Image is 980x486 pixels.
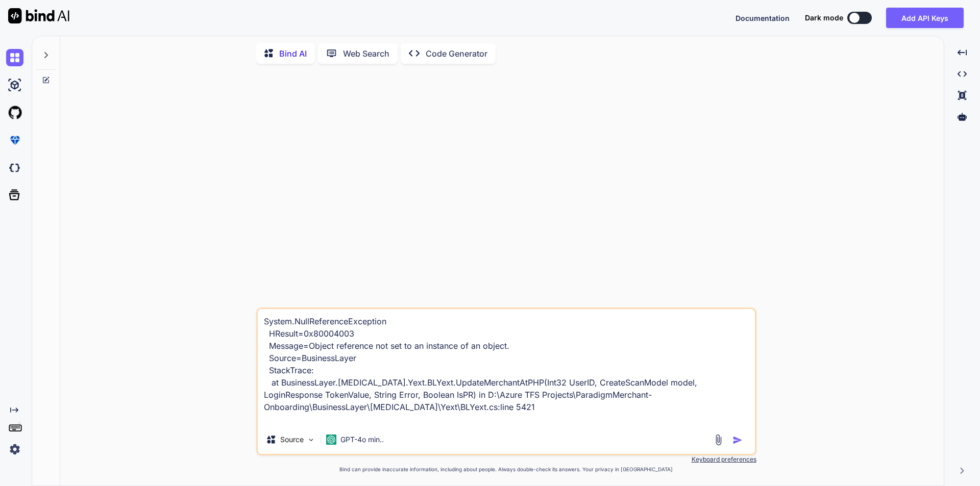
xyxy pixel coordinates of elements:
[340,434,384,445] p: GPT-4o min..
[343,47,389,60] p: Web Search
[258,309,755,425] textarea: System.NullReferenceException HResult=0x80004003 Message=Object reference not set to an instance ...
[805,13,843,23] span: Dark mode
[8,8,69,23] img: Bind AI
[280,434,304,445] p: Source
[6,104,23,121] img: githubLight
[426,47,487,60] p: Code Generator
[6,49,23,66] img: chat
[279,47,307,60] p: Bind AI
[6,132,23,149] img: premium
[256,455,756,464] p: Keyboard preferences
[6,159,23,176] img: darkCloudIdeIcon
[736,14,790,22] span: Documentation
[732,435,743,445] img: icon
[307,436,315,444] img: Pick Models
[736,13,790,23] button: Documentation
[326,434,336,445] img: GPT-4o mini
[6,76,23,94] img: ai-studio
[6,441,23,458] img: settings
[886,8,964,28] button: Add API Keys
[713,434,724,446] img: attachment
[256,466,756,473] p: Bind can provide inaccurate information, including about people. Always double-check its answers....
